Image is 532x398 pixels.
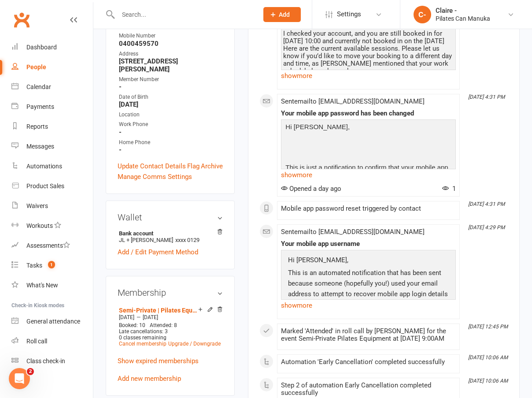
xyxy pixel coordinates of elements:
i: [DATE] 12:45 PM [468,324,508,330]
span: Opened a day ago [281,185,341,193]
a: Show expired memberships [118,357,199,365]
div: C- [414,6,431,23]
div: Location [119,111,223,119]
h3: Wallet [118,212,223,222]
a: Dashboard [11,37,93,57]
div: What's New [26,282,58,289]
div: Product Sales [26,182,64,190]
div: Mobile app password reset triggered by contact [281,205,456,212]
div: Messages [26,143,54,150]
span: Add [279,11,290,18]
i: [DATE] 4:31 PM [468,94,505,100]
div: Tasks [26,262,42,269]
span: Sent email to [EMAIL_ADDRESS][DOMAIN_NAME] [281,228,425,236]
div: Home Phone [119,138,223,147]
div: Step 2 of automation Early Cancellation completed successfully [281,382,456,397]
span: Sent email to [EMAIL_ADDRESS][DOMAIN_NAME] [281,97,425,105]
span: 2 [27,368,34,375]
a: Manage Comms Settings [118,171,192,182]
a: Archive [201,161,223,171]
p: This is just a notification to confirm that your mobile app password has just been changed. [283,162,454,186]
a: Flag [187,161,199,171]
span: [DATE] [143,314,158,320]
div: Automation 'Early Cancellation' completed successfully [281,358,456,366]
a: General attendance kiosk mode [11,312,93,331]
a: Clubworx [11,9,33,31]
div: Address [119,50,223,58]
a: Roll call [11,331,93,351]
i: [DATE] 10:06 AM [468,354,508,361]
span: Attended: 8 [150,322,177,328]
span: 1 [442,185,456,193]
a: Workouts [11,216,93,236]
span: Booked: 10 [119,322,145,328]
div: Late cancellations: 3 [119,328,221,335]
div: General attendance [26,318,80,325]
div: People [26,63,46,71]
span: [DATE] [119,314,134,320]
a: What's New [11,275,93,295]
a: Upgrade / Downgrade [168,341,221,347]
div: — [117,314,223,321]
a: Payments [11,97,93,117]
span: 1 [48,261,55,268]
strong: - [119,83,223,91]
li: JL + [PERSON_NAME] [118,229,223,245]
i: [DATE] 4:31 PM [468,201,505,207]
div: Roll call [26,338,47,345]
div: Calendar [26,83,51,90]
a: Messages [11,137,93,156]
p: This is an automated notification that has been sent because someone (hopefully you!) used your e... [286,268,451,312]
div: Dashboard [26,44,57,51]
div: Assessments [26,242,70,249]
div: Your mobile app password has been changed [281,110,456,117]
span: Settings [337,4,361,24]
a: Reports [11,117,93,137]
a: People [11,57,93,77]
div: Your mobile app username [281,240,456,248]
a: show more [281,70,456,82]
strong: 0400459570 [119,40,223,48]
a: Class kiosk mode [11,351,93,371]
a: Add new membership [118,375,181,383]
a: show more [281,169,456,181]
div: Waivers [26,202,48,209]
div: Payments [26,103,54,110]
div: Reports [26,123,48,130]
div: Member Number [119,75,223,84]
div: Date of Birth [119,93,223,101]
strong: - [119,146,223,154]
span: xxxx 0129 [175,237,199,243]
input: Search... [115,8,252,21]
strong: [STREET_ADDRESS][PERSON_NAME] [119,57,223,73]
a: Add / Edit Payment Method [118,247,198,257]
a: Calendar [11,77,93,97]
button: Add [263,7,301,22]
div: Workouts [26,222,53,229]
i: [DATE] 10:06 AM [468,378,508,384]
div: Class check-in [26,357,65,365]
a: Product Sales [11,176,93,196]
h3: Membership [118,288,223,298]
strong: Bank account [119,230,218,237]
a: show more [281,299,456,312]
a: Assessments [11,236,93,256]
div: Pilates Can Manuka [436,15,490,22]
div: Claire - [436,7,490,15]
p: Hi [PERSON_NAME], [283,122,454,134]
a: Tasks 1 [11,256,93,275]
strong: [DATE] [119,100,223,108]
div: Mobile Number [119,32,223,40]
a: Waivers [11,196,93,216]
a: Semi-Private | Pilates Equipment | 12 Sessions [119,307,198,314]
span: 0 classes remaining [119,335,166,341]
a: Cancel membership [119,341,166,347]
a: Update Contact Details [118,161,186,171]
p: Hi [PERSON_NAME], [286,255,451,268]
i: [DATE] 4:29 PM [468,224,505,231]
a: Automations [11,156,93,176]
strong: - [119,128,223,136]
div: Automations [26,163,62,170]
iframe: Intercom live chat [9,368,30,389]
div: Work Phone [119,120,223,129]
